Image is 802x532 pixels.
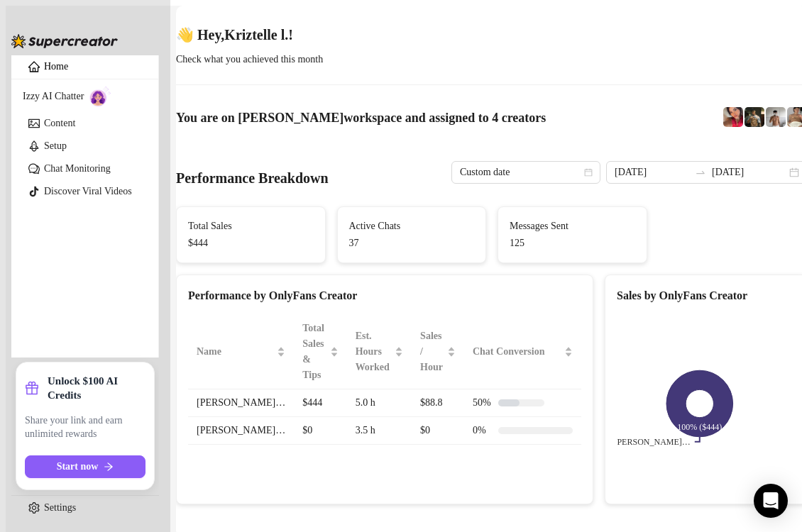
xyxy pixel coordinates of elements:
a: Content [44,118,75,128]
span: Messages Sent [510,218,635,234]
img: logo-BBDzfeDw.svg [11,34,118,48]
img: aussieboy_j [766,107,786,127]
span: $444 [188,235,314,251]
span: calendar [584,168,593,177]
div: Sales by OnlyFans Creator [617,287,796,304]
span: Custom date [460,162,592,183]
span: Total Sales & Tips [302,321,326,383]
span: Chat Conversion [473,344,561,360]
a: Settings [44,502,76,513]
span: 0 % [473,423,493,438]
span: [PERSON_NAME] [238,111,344,125]
img: Tony [745,107,764,127]
span: to [695,167,706,178]
h1: You are on workspace and assigned to creators [176,111,546,126]
h4: Performance Breakdown [176,168,329,188]
input: End date [712,165,786,180]
img: AI Chatter [89,86,111,106]
a: Setup [44,140,67,151]
th: Name [188,315,294,389]
span: arrow-right [104,462,114,472]
span: 37 [349,235,475,251]
div: Performance by OnlyFans Creator [188,287,581,304]
span: 50 % [473,395,493,411]
span: Izzy AI Chatter [23,89,84,104]
th: Sales / Hour [412,315,464,389]
td: [PERSON_NAME]… [188,417,294,445]
td: 3.5 h [347,417,412,445]
td: $0 [412,417,464,445]
span: Sales / Hour [420,328,444,375]
button: Start nowarrow-right [25,455,145,478]
span: swap-right [695,167,706,178]
span: 4 [492,111,498,125]
a: Chat Monitoring [44,163,111,174]
td: [PERSON_NAME]… [188,389,294,417]
input: Start date [615,165,689,180]
td: $88.8 [412,389,464,417]
td: $444 [294,389,346,417]
span: 125 [510,235,635,251]
span: Name [197,344,274,360]
span: Start now [57,461,99,472]
span: gift [25,381,39,395]
img: Vanessa [723,107,743,127]
span: Share your link and earn unlimited rewards [25,414,145,441]
div: Open Intercom Messenger [754,484,788,518]
strong: Unlock $100 AI Credits [48,374,145,402]
a: Home [44,61,68,72]
th: Total Sales & Tips [294,315,346,389]
td: $0 [294,417,346,445]
th: Chat Conversion [464,315,581,389]
td: 5.0 h [347,389,412,417]
text: [PERSON_NAME]… [614,437,690,447]
a: Discover Viral Videos [44,186,132,196]
span: Active Chats [349,218,475,234]
span: Total Sales [188,218,314,234]
div: Est. Hours Worked [356,328,392,375]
